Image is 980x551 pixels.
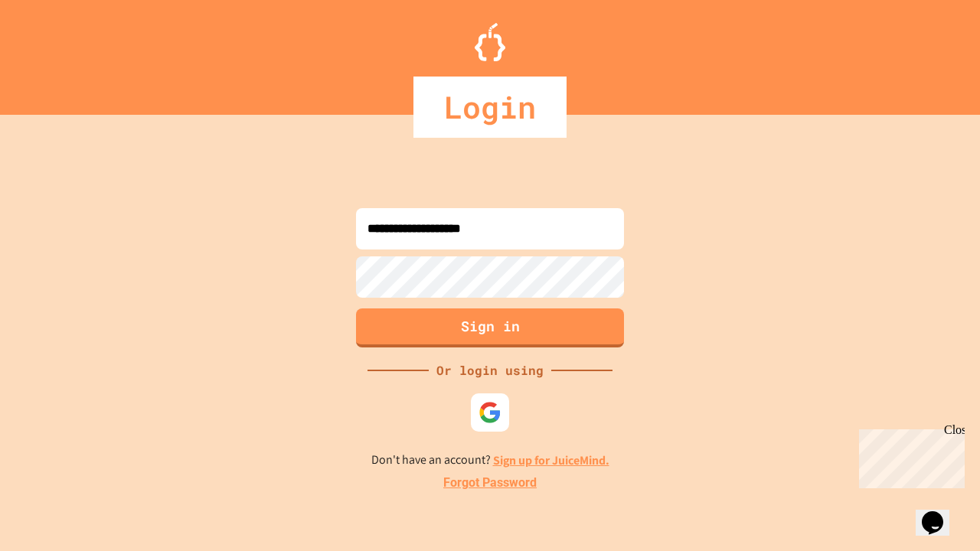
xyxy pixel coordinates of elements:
iframe: chat widget [916,490,965,536]
iframe: chat widget [853,423,965,488]
a: Sign up for JuiceMind. [493,452,609,468]
div: Login [413,77,567,138]
div: Chat with us now!Close [6,6,106,97]
button: Sign in [356,308,624,347]
img: Logo.svg [475,23,505,61]
a: Forgot Password [443,474,537,492]
img: google-icon.svg [479,401,501,424]
p: Don't have an account? [371,451,609,470]
div: Or login using [429,361,551,380]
